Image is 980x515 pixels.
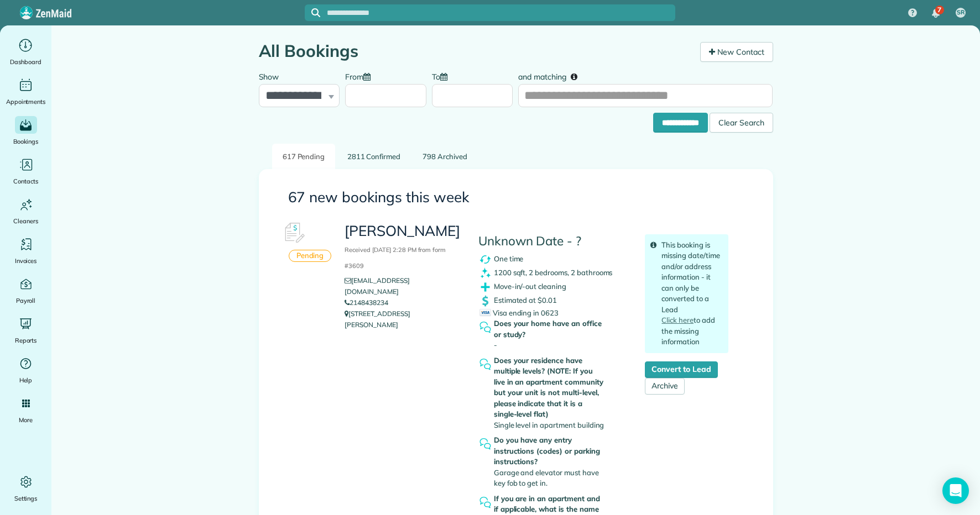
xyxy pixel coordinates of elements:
[4,76,47,107] a: Appointments
[289,250,332,262] div: Pending
[4,235,47,266] a: Invoices
[478,294,492,308] img: dollar_symbol_icon-bd8a6898b2649ec353a9eba708ae97d8d7348bddd7d2aed9b7e4bf5abd9f4af5.png
[942,477,969,504] div: Open Intercom Messenger
[345,276,409,296] a: [EMAIL_ADDRESS][DOMAIN_NAME]
[345,308,461,330] p: [STREET_ADDRESS][PERSON_NAME]
[4,196,47,227] a: Cleaners
[957,8,965,17] span: SR
[494,267,613,276] span: 1200 sqft, 2 bedrooms, 2 bathrooms
[937,6,941,14] span: 7
[13,216,38,227] span: Cleaners
[432,66,453,86] label: To
[494,254,524,262] span: One time
[645,234,728,353] div: This booking is missing date/time and/or address information - it can only be converted to a Lead...
[494,468,599,488] span: Garage and elevator must have key fob to get in.
[478,280,492,294] img: extras_symbol_icon-f5f8d448bd4f6d592c0b405ff41d4b7d97c126065408080e4130a9468bdbe444.png
[645,378,685,395] a: Archive
[16,295,36,306] span: Payroll
[6,96,46,107] span: Appointments
[478,358,492,371] img: question_symbol_icon-fa7b350da2b2fea416cef77984ae4cf4944ea5ab9e3d5925827a5d6b7129d3f6.png
[19,414,33,425] span: More
[19,375,33,386] span: Help
[710,114,773,123] a: Clear Search
[4,116,47,147] a: Bookings
[924,1,947,25] div: 7 unread notifications
[478,266,492,280] img: clean_symbol_icon-dd072f8366c07ea3eb8378bb991ecd12595f4b76d916a6f83395f9468ae6ecae.png
[288,190,744,206] h3: 67 new bookings this week
[494,355,606,420] strong: Does your residence have multiple levels? (NOTE: If you live in an apartment community but your u...
[13,136,39,147] span: Bookings
[710,113,773,133] div: Clear Search
[4,275,47,306] a: Payroll
[494,318,606,340] strong: Does your home have an office or study?
[494,421,604,429] span: Single level in apartment building
[4,473,47,504] a: Settings
[478,234,629,248] h4: Unknown Date - ?
[478,320,492,334] img: question_symbol_icon-fa7b350da2b2fea416cef77984ae4cf4944ea5ab9e3d5925827a5d6b7129d3f6.png
[412,144,478,170] a: 798 Archived
[14,493,38,504] span: Settings
[311,8,320,17] svg: Focus search
[494,435,606,467] strong: Do you have any entry instructions (codes) or parking instructions?
[645,361,717,378] a: Convert to Lead
[13,176,38,187] span: Contacts
[259,42,692,60] h1: All Bookings
[305,8,320,17] button: Focus search
[10,56,41,67] span: Dashboard
[478,496,492,509] img: question_symbol_icon-fa7b350da2b2fea416cef77984ae4cf4944ea5ab9e3d5925827a5d6b7129d3f6.png
[4,355,47,386] a: Help
[15,255,37,266] span: Invoices
[345,246,446,270] small: Received [DATE] 2:28 PM from form #3609
[478,437,492,451] img: question_symbol_icon-fa7b350da2b2fea416cef77984ae4cf4944ea5ab9e3d5925827a5d6b7129d3f6.png
[4,36,47,67] a: Dashboard
[518,66,585,86] label: and matching
[661,316,694,324] a: Click here
[494,295,557,304] span: Estimated at $0.01
[4,315,47,346] a: Reports
[272,144,336,170] a: 617 Pending
[478,253,492,266] img: recurrence_symbol_icon-7cc721a9f4fb8f7b0289d3d97f09a2e367b638918f1a67e51b1e7d8abe5fb8d8.png
[345,223,461,271] h3: [PERSON_NAME]
[336,144,411,170] a: 2811 Confirmed
[4,156,47,187] a: Contacts
[345,66,376,86] label: From
[494,281,566,290] span: Move-in/-out cleaning
[700,42,773,62] a: New Contact
[479,308,559,317] span: Visa ending in 0623
[494,340,497,349] span: -
[345,298,388,307] a: 2148438234
[277,217,310,250] img: Booking #616948
[15,335,37,346] span: Reports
